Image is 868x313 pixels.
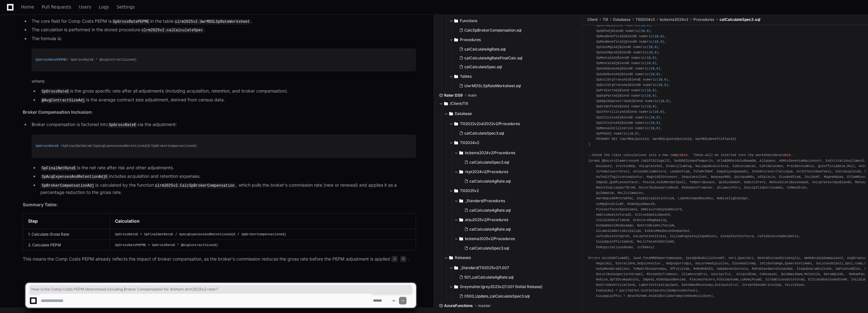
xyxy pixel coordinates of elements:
svg: Directory [459,149,463,157]
button: calCalculateAgRateFinalCalc.sql [457,54,574,63]
span: 19 [658,78,662,81]
td: 2. Calculate PEPM [23,240,110,250]
span: CalcSpBrokerCompensation.sql [464,28,521,33]
span: 19 [654,40,658,44]
span: 19 [654,34,658,38]
span: 6 [656,121,658,125]
span: Till2022v2/uli2022v2/Procedures [460,121,520,126]
button: Procedures [449,35,577,45]
li: is calculated by the function , which pulls the broker's commission rate (new or renewal) and app... [39,182,416,196]
span: 19 [651,126,654,130]
button: UwrMDSLSpRateWorksheet.sql [457,81,574,90]
span: Till2024v2 [636,17,655,22]
li: The formula is: where: [30,35,416,104]
span: calCalculateAgRate.sql [469,227,511,232]
li: The calculation is performed in the stored procedure . [30,26,416,34]
span: 6 [654,45,656,49]
button: calCalculateAgRate.sql [462,225,574,234]
span: table [781,153,791,157]
span: /Client/Till [450,101,468,106]
span: Till2024v2 [460,140,479,145]
span: Users [79,5,91,9]
span: Rater DS9 [444,93,463,98]
span: 6 [647,24,649,27]
span: _Standard/Procedures [465,198,505,203]
svg: Directory [454,73,458,80]
code: slrm2025v2.CalcSpBrokerCompensation [154,183,236,189]
svg: Directory [449,110,453,117]
span: bcbsma2024v2/Procedures [465,150,515,155]
svg: Directory [444,100,448,107]
span: 19 [649,51,653,54]
span: 19 [651,116,654,119]
span: 6 [666,99,668,103]
span: calCalculateSpec3.sql [464,131,504,136]
span: 19 [641,29,645,33]
strong: Summary Table: [23,202,58,207]
svg: Directory [454,139,458,147]
button: Releases [444,253,577,263]
svg: Directory [454,36,458,44]
code: SpGrossRateE [108,122,137,128]
span: calCalculateAgRateFinalCalc.sql [464,56,522,61]
code: SpGrossRatePEPME = SpGrossRateE * @AvgContractSizeAdj [115,243,218,247]
span: 6 [653,105,654,108]
button: calCalculateSpec.sql [457,63,574,71]
button: calCalculateSpec3.sql [462,244,574,253]
svg: Directory [454,17,458,25]
span: 19 [647,56,650,60]
span: main [468,93,477,98]
code: @AvgContractSizeAdj [40,98,86,103]
code: SpBrokerCompensationAdj [40,183,95,189]
span: Tables [460,74,472,79]
button: rkpt2024v2/Procedures [454,167,577,177]
button: _Standard/Procedures [454,196,577,206]
span: Procedures [460,37,481,42]
svg: Directory [454,264,458,272]
button: CalcSpBrokerCompensation.sql [457,26,574,35]
span: pGrossRateE [37,144,59,148]
span: 6 [664,78,666,81]
span: calCalculateAgRate.sql [464,47,506,52]
strong: Broker Compensation Inclusion: [23,109,93,115]
span: Client [587,17,598,22]
span: / [150,144,152,148]
button: Till2024v2 [449,138,577,148]
span: Logs [99,5,109,9]
th: Calculation [110,214,416,229]
span: 19 [647,88,650,92]
svg: Directory [454,120,458,128]
span: 6 [656,72,658,76]
th: Step [23,214,110,229]
span: 19 [658,83,662,87]
span: calCalculateSpec.sql [464,64,502,69]
span: calCalculateSpec3.sql [469,246,509,251]
button: Tables [449,71,577,81]
li: is the gross specific rate after all adjustments (including acquisition, retention, and broker co... [39,87,416,95]
span: 6 [660,34,662,38]
span: rkpt2024v2/Procedures [465,169,508,174]
span: 6 [654,51,656,54]
code: SpGrossRateE [40,89,70,94]
button: Functions [449,16,577,26]
span: atsu2025v2/Procedures [465,217,508,222]
span: 6 [400,256,407,262]
span: Home [21,5,34,9]
span: Releases [455,255,471,260]
button: atsu2025v2/Procedures [454,215,577,225]
span: 6 [656,126,658,130]
code: SpAcqExpensesAndRetentionAdjE [40,174,109,180]
span: / [92,144,94,148]
p: This means the Comp Costs PEPM already reflects the impact of broker compensation, as the broker'... [23,256,416,263]
span: How is the Comp Costs PEPM determined including Broker Compensation for Anthem slrm2025v2 rater? [31,287,410,292]
span: 19 [651,121,654,125]
button: calCalculateAgRate.sql [462,206,574,215]
svg: Directory [454,187,458,195]
td: 1. Calculate Gross Rate [23,229,110,240]
span: UwrMDSLSpRateWorksheet.sql [464,83,521,88]
span: 19 [651,67,654,71]
span: 6 [635,132,637,135]
span: Functions [460,18,477,23]
span: 6 [660,110,662,114]
div: S SpFinalNetRateE SpAcqExpensesAndRetentionAdjE SpBrokerCompensationAdj [35,143,412,149]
